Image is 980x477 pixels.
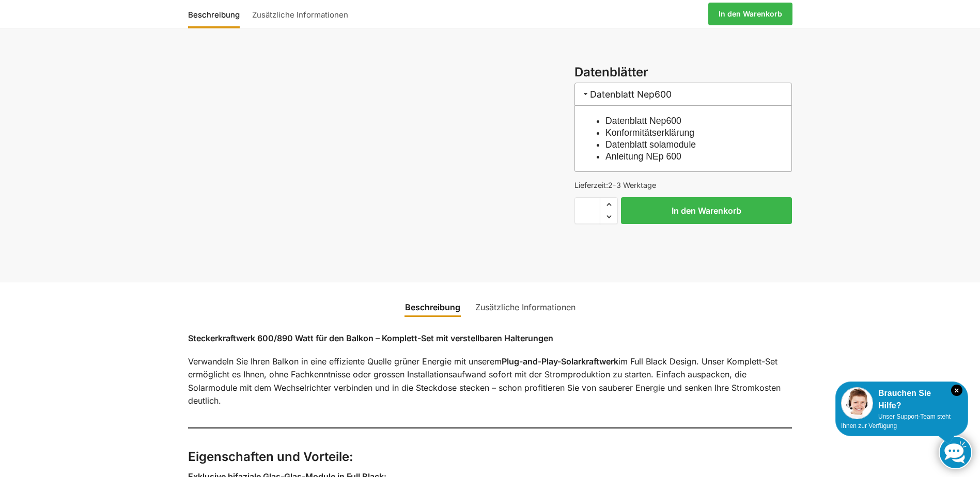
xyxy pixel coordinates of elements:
span: 2-3 Werktage [608,181,656,189]
a: Zusätzliche Informationen [469,295,582,320]
span: Lieferzeit: [574,181,656,189]
button: In den Warenkorb [621,197,792,224]
a: In den Warenkorb [708,3,792,25]
i: Schließen [951,385,962,396]
strong: Plug-and-Play-Solarkraftwerk [502,356,618,367]
span: Unser Support-Team steht Ihnen zur Verfügung [841,413,951,430]
a: Datenblatt Nep600 [605,116,681,126]
img: Customer service [841,387,873,419]
a: Beschreibung [188,2,245,26]
strong: Eigenschaften und Vorteile: [188,449,353,464]
a: Zusätzliche Informationen [247,2,353,26]
strong: Steckerkraftwerk 600/890 Watt für den Balkon – Komplett-Set mit verstellbaren Halterungen [188,333,553,343]
div: Brauchen Sie Hilfe? [841,387,962,412]
p: Verwandeln Sie Ihren Balkon in eine effiziente Quelle grüner Energie mit unserem im Full Black De... [188,355,792,408]
a: Beschreibung [399,295,466,320]
span: Reduce quantity [600,210,617,224]
input: Produktmenge [574,197,600,224]
h3: Datenblätter [574,63,792,82]
span: Increase quantity [600,198,617,211]
a: Konformitätserklärung [605,128,694,138]
a: Datenblatt solamodule [605,139,696,150]
a: Anleitung NEp 600 [605,151,681,162]
h3: Datenblatt Nep600 [574,83,792,106]
iframe: Sicherer Rahmen für schnelle Bezahlvorgänge [572,230,794,259]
